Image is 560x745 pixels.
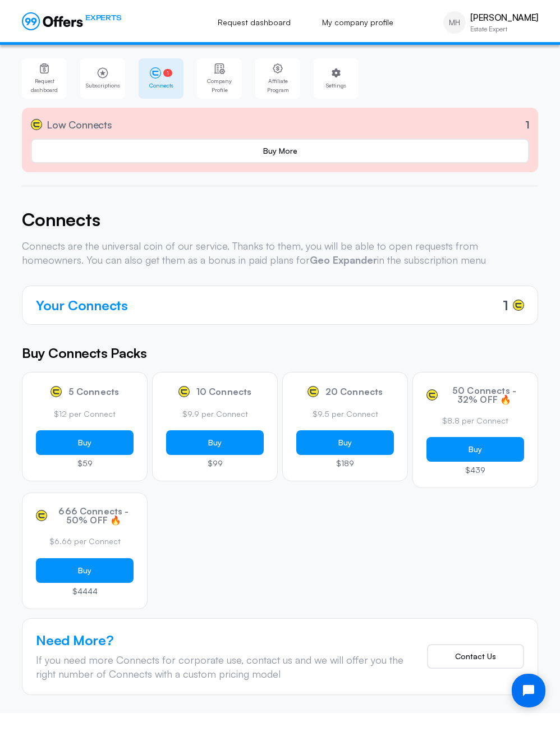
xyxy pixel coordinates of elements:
span: 666 Connects - 50% OFF 🔥 [54,507,134,525]
span: 10 Connects [196,387,252,396]
a: Buy More [31,139,529,163]
span: 5 Connects [68,387,120,396]
a: 1Connects [139,58,183,99]
a: Request dashboard [205,10,303,35]
a: My company profile [310,10,406,35]
span: 1 [503,295,508,315]
span: Subscriptions [84,81,122,90]
button: Buy [36,558,134,583]
a: EXPERTS [22,12,121,30]
button: Buy [166,430,264,455]
a: Request dashboard [22,58,67,99]
a: Subscriptions [80,58,125,99]
a: Settings [314,58,359,99]
p: $6.66 per Connect [36,536,134,547]
span: Request dashboard [25,76,63,94]
h5: Buy Connects Packs [22,343,538,363]
p: $59 [36,459,134,467]
h4: Your Connects [36,295,128,315]
p: [PERSON_NAME] [470,12,538,23]
button: Buy [296,430,394,455]
h4: Connects [22,209,538,230]
p: $99 [166,459,264,467]
button: Buy [36,430,134,455]
p: $9.5 per Connect [296,408,394,420]
span: 20 Connects [325,387,383,396]
a: Company Profile [197,58,242,99]
p: $4444 [36,587,134,595]
span: 50 Connects - 32% OFF 🔥 [444,386,524,404]
p: Connects are the universal coin of our service. Thanks to them, you will be able to open requests... [22,239,538,267]
span: Affiliate Program [259,76,297,94]
button: Buy [426,437,524,462]
span: 1 [163,69,172,77]
iframe: Tidio Chat [502,664,555,717]
strong: Geo Expander [310,254,377,266]
h4: Need More? [36,632,409,649]
span: EXPERTS [85,12,121,23]
span: MH [449,17,460,28]
div: If you need more Connects for corporate use, contact us and we will offer you the right number of... [36,653,409,681]
a: Affiliate Program [255,58,300,99]
span: Settings [317,81,355,90]
p: 1 [525,117,530,132]
p: Estate Expert [470,26,538,33]
p: $189 [296,459,394,467]
span: Connects [142,81,180,90]
span: Low Connects [47,117,112,133]
button: Contact Us [427,644,524,669]
p: $8.8 per Connect [426,415,524,426]
p: $12 per Connect [36,408,134,420]
p: $439 [426,466,524,474]
span: Company Profile [200,76,238,94]
p: $9.9 per Connect [166,408,264,420]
